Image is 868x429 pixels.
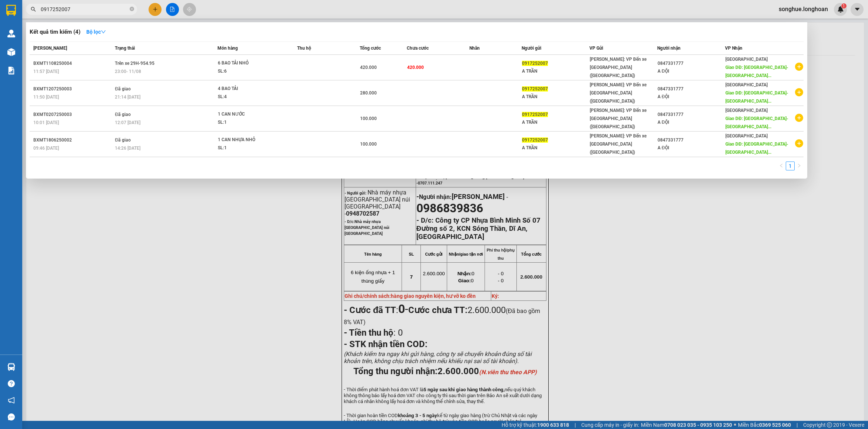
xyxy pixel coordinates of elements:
img: warehouse-icon [7,30,15,37]
div: BXMT0207250003 [33,111,113,119]
span: Giao DĐ: [GEOGRAPHIC_DATA]-[GEOGRAPHIC_DATA]... [725,142,788,155]
span: Chưa cước [407,46,429,51]
span: 0917252007 [522,61,548,66]
span: 09:46 [DATE] [33,146,59,151]
span: [PERSON_NAME] [33,46,67,51]
span: 10:01 [DATE] [33,120,59,125]
span: close-circle [130,6,134,13]
span: plus-circle [795,63,803,71]
span: down [101,29,106,34]
span: Đã giao [115,86,131,92]
span: Người nhận [657,46,681,51]
span: [PERSON_NAME]: VP Bến xe [GEOGRAPHIC_DATA] ([GEOGRAPHIC_DATA]) [590,108,646,129]
div: 0847331777 [658,85,725,93]
div: BXMT1207250003 [33,85,113,93]
span: 0917252007 [522,137,548,143]
span: Trên xe 29H-954.95 [115,61,154,66]
span: 280.000 [360,90,377,96]
div: A TRẦN [522,67,589,75]
span: Tổng cước [360,46,381,51]
div: SL: 6 [218,67,273,76]
span: plus-circle [795,139,803,147]
div: 0847331777 [658,136,725,144]
li: Next Page [795,162,804,170]
div: A ĐỘI [658,119,725,126]
div: SL: 1 [218,144,273,152]
span: 100.000 [360,116,377,121]
div: 0847331777 [658,60,725,67]
img: warehouse-icon [7,363,15,371]
img: warehouse-icon [7,48,15,56]
span: Người gửi [522,46,541,51]
button: left [777,162,786,170]
span: [GEOGRAPHIC_DATA] [725,82,768,87]
div: A TRẦN [522,144,589,152]
span: search [31,7,36,12]
span: 14:26 [DATE] [115,146,140,151]
span: 12:07 [DATE] [115,120,140,125]
span: 11:50 [DATE] [33,94,59,100]
span: 11:57 [DATE] [33,69,59,74]
span: notification [8,397,15,404]
div: SL: 4 [218,93,273,101]
span: Đã giao [115,137,131,143]
div: A TRẦN [522,119,589,126]
div: 1 CAN NƯỚC [218,110,273,119]
strong: Bộ lọc [86,29,106,35]
div: 6 BAO TẢI NHỎ [218,59,273,67]
button: right [795,162,804,170]
span: 420.000 [407,65,424,70]
span: plus-circle [795,88,803,96]
span: 100.000 [360,142,377,147]
div: BXMT1806250002 [33,136,113,144]
button: Bộ lọcdown [80,26,112,38]
span: close-circle [130,7,134,11]
span: message [8,413,15,420]
span: [PERSON_NAME]: VP Bến xe [GEOGRAPHIC_DATA] ([GEOGRAPHIC_DATA]) [590,57,646,78]
span: Món hàng [217,46,238,51]
img: logo-vxr [6,5,16,16]
span: [PERSON_NAME]: VP Bến xe [GEOGRAPHIC_DATA] ([GEOGRAPHIC_DATA]) [590,133,646,155]
span: [GEOGRAPHIC_DATA] [725,57,768,62]
div: A ĐỘI [658,67,725,75]
span: right [797,163,801,168]
span: Giao DĐ: [GEOGRAPHIC_DATA]-[GEOGRAPHIC_DATA]... [725,116,788,129]
span: plus-circle [795,114,803,122]
span: Giao DĐ: [GEOGRAPHIC_DATA]-[GEOGRAPHIC_DATA]... [725,90,788,104]
span: Thu hộ [297,46,311,51]
input: Tìm tên, số ĐT hoặc mã đơn [41,5,128,13]
span: Nhãn [469,46,480,51]
span: 0917252007 [522,86,548,92]
div: BXMT1108250004 [33,60,113,67]
div: 1 CAN NHỰA NHỎ [218,136,273,144]
span: question-circle [8,380,15,387]
a: 1 [786,162,794,170]
span: Giao DĐ: [GEOGRAPHIC_DATA]-[GEOGRAPHIC_DATA]... [725,65,788,78]
span: Đã giao [115,112,131,117]
span: [PERSON_NAME]: VP Bến xe [GEOGRAPHIC_DATA] ([GEOGRAPHIC_DATA]) [590,82,646,104]
span: 23:00 - 11/08 [115,69,141,74]
span: VP Nhận [725,46,742,51]
div: SL: 1 [218,119,273,127]
span: 21:14 [DATE] [115,94,140,100]
div: A ĐỘI [658,93,725,101]
span: left [779,163,784,168]
img: solution-icon [7,67,15,74]
li: 1 [786,162,795,170]
h3: Kết quả tìm kiếm ( 4 ) [30,28,80,36]
div: A ĐỘI [658,144,725,152]
div: A TRẦN [522,93,589,101]
span: Trạng thái [115,46,135,51]
span: VP Gửi [589,46,603,51]
span: [GEOGRAPHIC_DATA] [725,108,768,113]
span: 420.000 [360,65,377,70]
div: 0847331777 [658,111,725,119]
li: Previous Page [777,162,786,170]
span: [GEOGRAPHIC_DATA] [725,133,768,139]
div: 4 BAO TẢI [218,85,273,93]
span: 0917252007 [522,112,548,117]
